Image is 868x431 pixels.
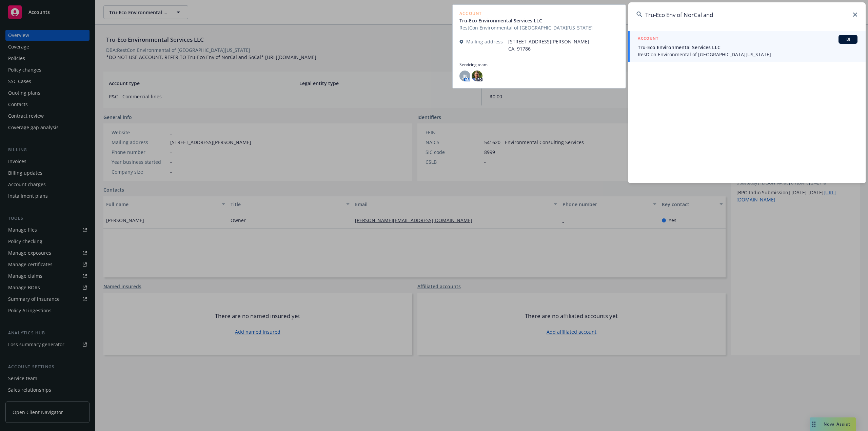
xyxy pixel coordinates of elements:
a: ACCOUNTBITru-Eco Environmental Services LLCRestCon Environmental of [GEOGRAPHIC_DATA][US_STATE] [628,31,866,62]
span: BI [841,36,855,42]
span: RestCon Environmental of [GEOGRAPHIC_DATA][US_STATE] [638,51,857,58]
span: Tru-Eco Environmental Services LLC [638,44,857,51]
h5: ACCOUNT [638,35,658,43]
input: Search... [628,2,866,27]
